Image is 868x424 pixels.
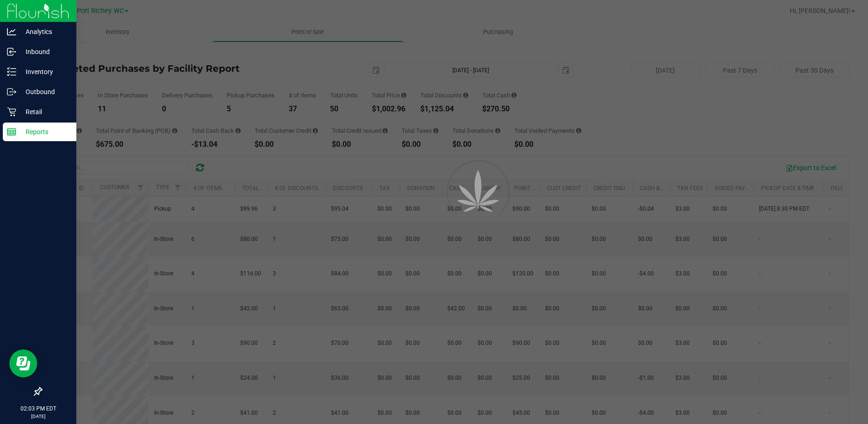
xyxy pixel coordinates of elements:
[7,127,16,137] inline-svg: Reports
[4,413,72,420] p: [DATE]
[7,47,16,56] inline-svg: Inbound
[7,67,16,76] inline-svg: Inventory
[9,349,37,377] iframe: Resource center
[16,26,72,37] p: Analytics
[16,46,72,57] p: Inbound
[7,87,16,96] inline-svg: Outbound
[16,66,72,77] p: Inventory
[16,86,72,97] p: Outbound
[7,27,16,36] inline-svg: Analytics
[7,107,16,116] inline-svg: Retail
[16,106,72,117] p: Retail
[16,126,72,137] p: Reports
[4,404,72,413] p: 02:03 PM EDT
